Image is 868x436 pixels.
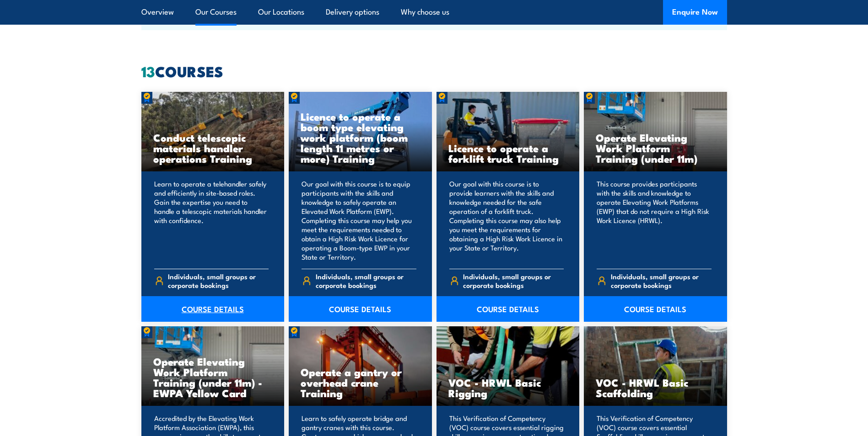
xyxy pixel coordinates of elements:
a: COURSE DETAILS [584,296,727,322]
span: Individuals, small groups or corporate bookings [168,272,269,289]
h3: Operate Elevating Work Platform Training (under 11m) - EWPA Yellow Card [153,356,273,398]
span: Individuals, small groups or corporate bookings [611,272,712,289]
h3: Operate Elevating Work Platform Training (under 11m) [596,132,715,164]
p: Our goal with this course is to provide learners with the skills and knowledge needed for the saf... [449,179,564,261]
span: Individuals, small groups or corporate bookings [463,272,564,289]
a: COURSE DETAILS [141,296,285,322]
h2: COURSES [141,64,727,77]
p: Our goal with this course is to equip participants with the skills and knowledge to safely operat... [302,179,416,261]
h3: VOC - HRWL Basic Scaffolding [596,377,715,398]
a: COURSE DETAILS [437,296,580,322]
h3: Licence to operate a forklift truck Training [448,143,568,164]
h3: Licence to operate a boom type elevating work platform (boom length 11 metres or more) Training [301,111,420,164]
strong: 13 [141,59,155,82]
span: Individuals, small groups or corporate bookings [316,272,416,289]
h3: Conduct telescopic materials handler operations Training [153,132,273,164]
h3: Operate a gantry or overhead crane Training [301,367,420,398]
h3: VOC - HRWL Basic Rigging [448,377,568,398]
p: Learn to operate a telehandler safely and efficiently in site-based roles. Gain the expertise you... [154,179,269,261]
p: This course provides participants with the skills and knowledge to operate Elevating Work Platfor... [597,179,712,261]
a: COURSE DETAILS [289,296,432,322]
